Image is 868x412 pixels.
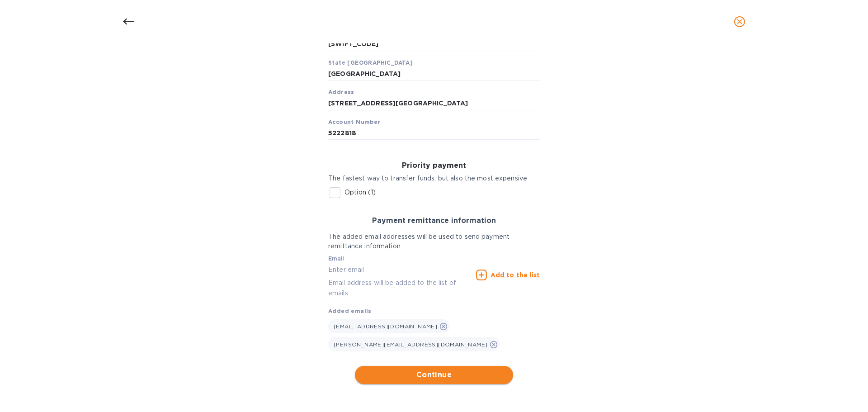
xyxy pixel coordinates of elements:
b: Added emails [328,308,372,314]
label: Email [328,256,344,262]
b: Address [328,89,354,95]
div: [PERSON_NAME][EMAIL_ADDRESS][DOMAIN_NAME] [328,337,500,351]
button: Continue [355,366,513,384]
u: Add to the list [491,271,540,279]
p: The fastest way to transfer funds, but also the most expensive [328,174,540,183]
p: The added email addresses will be used to send payment remittance information. [328,232,540,251]
div: [EMAIL_ADDRESS][DOMAIN_NAME] [328,319,449,333]
button: close [729,11,750,33]
input: Address [328,97,540,110]
span: [PERSON_NAME][EMAIL_ADDRESS][DOMAIN_NAME] [334,341,487,348]
input: Enter email [328,263,472,276]
h3: Priority payment [328,161,540,170]
b: Account Number [328,118,381,125]
input: Bank Code [328,38,540,51]
iframe: Chat Widget [823,369,868,412]
span: Continue [362,369,506,380]
p: Email address will be added to the list of emails [328,278,472,298]
p: Option (1) [344,188,376,197]
b: State [GEOGRAPHIC_DATA] [328,59,413,66]
input: State Or Province [328,67,540,81]
input: Account Number [328,126,540,140]
h3: Payment remittance information [328,217,540,225]
span: [EMAIL_ADDRESS][DOMAIN_NAME] [334,323,437,330]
